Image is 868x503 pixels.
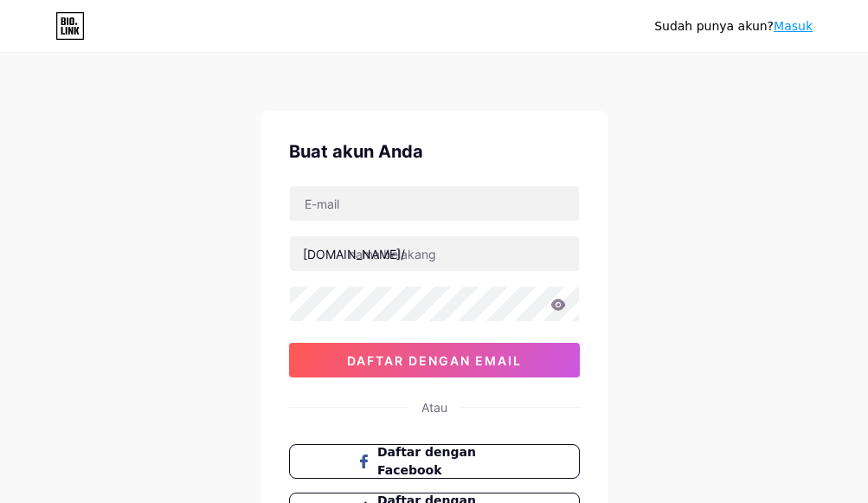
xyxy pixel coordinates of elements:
[289,343,580,377] button: daftar dengan email
[774,19,813,33] a: Masuk
[290,236,579,271] input: nama belakang
[421,400,447,415] font: Atau
[303,247,405,261] font: [DOMAIN_NAME]/
[654,19,774,33] font: Sudah punya akun?
[290,186,579,221] input: E-mail
[377,445,476,477] font: Daftar dengan Facebook
[289,141,423,162] font: Buat akun Anda
[347,353,522,368] font: daftar dengan email
[289,444,580,479] button: Daftar dengan Facebook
